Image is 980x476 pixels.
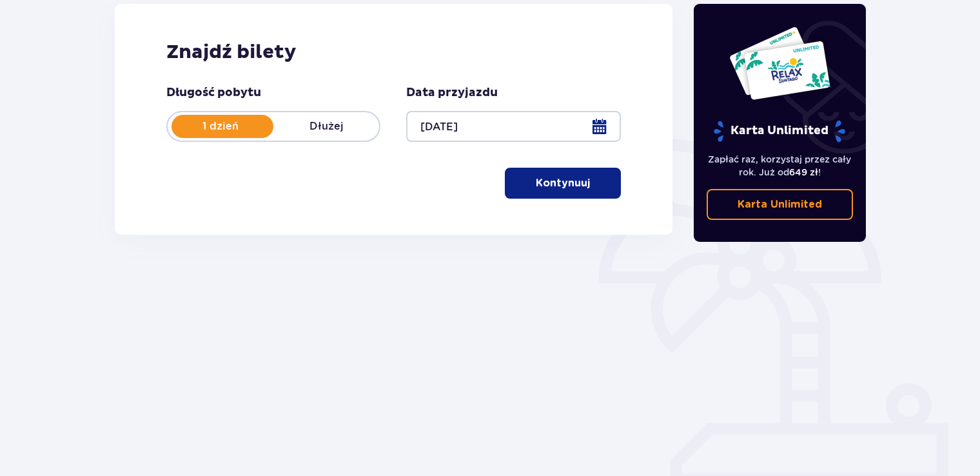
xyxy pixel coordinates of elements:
button: Kontynuuj [505,168,621,199]
p: Karta Unlimited [712,120,847,143]
p: Karta Unlimited [738,197,822,212]
p: Długość pobytu [166,85,261,101]
p: Dłużej [273,119,379,134]
p: Data przyjazdu [406,85,498,101]
p: Kontynuuj [536,176,590,190]
span: 649 zł [789,167,818,177]
h2: Znajdź bilety [166,40,621,64]
img: Dwie karty całoroczne do Suntago z napisem 'UNLIMITED RELAX', na białym tle z tropikalnymi liśćmi... [729,26,831,101]
p: 1 dzień [168,119,273,134]
a: Karta Unlimited [707,189,854,220]
p: Zapłać raz, korzystaj przez cały rok. Już od ! [707,153,854,179]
